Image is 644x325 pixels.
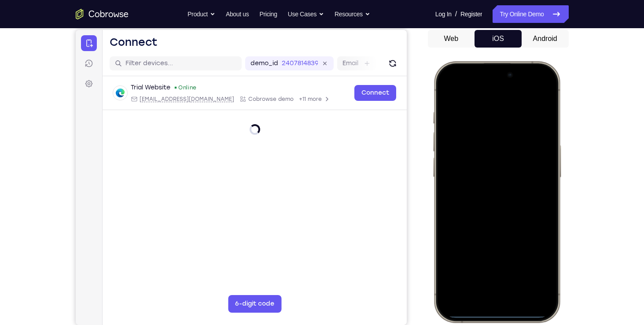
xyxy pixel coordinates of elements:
[98,54,121,61] div: Online
[435,5,452,23] a: Log In
[226,5,249,23] a: About us
[173,66,218,73] span: Cobrowse demo
[493,5,568,23] a: Try Online Demo
[335,5,370,23] button: Resources
[76,30,407,325] iframe: Agent
[76,9,129,19] a: Go to the home page
[288,5,324,23] button: Use Cases
[64,66,158,73] span: web@example.com
[455,9,457,19] span: /
[164,66,218,73] div: App
[428,30,475,48] button: Web
[522,30,569,48] button: Android
[460,5,482,23] a: Register
[279,55,320,71] a: Connect
[152,265,206,283] button: 6-digit code
[475,30,522,48] button: iOS
[55,66,158,73] div: Email
[259,5,277,23] a: Pricing
[27,46,331,80] div: Open device details
[188,5,215,23] button: Product
[99,57,101,59] div: New devices found.
[55,53,95,62] div: Trial Website
[223,66,246,73] span: +11 more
